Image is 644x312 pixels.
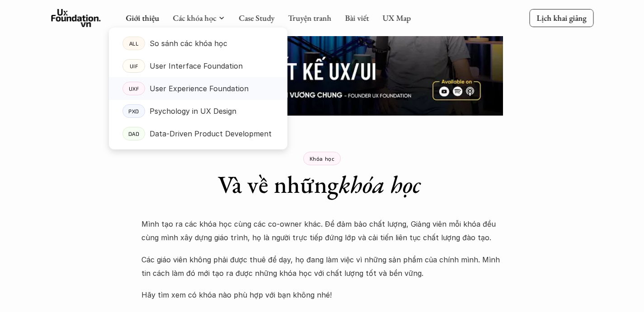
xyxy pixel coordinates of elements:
[109,55,287,77] a: UIFUser Interface Foundation
[150,127,272,140] p: Data-Driven Product Development
[128,130,139,137] p: DAD
[109,77,287,100] a: UXFUser Experience Foundation
[173,13,216,23] a: Các khóa học
[310,155,335,162] p: Khóa học
[141,288,503,302] p: Hãy tìm xem có khóa nào phù hợp với bạn không nhé!
[141,217,503,245] p: Mình tạo ra các khóa học cùng các co-owner khác. Để đảm bảo chất lượng, Giảng viên mỗi khóa đều c...
[150,82,249,95] p: User Experience Foundation
[129,40,138,47] p: ALL
[239,13,274,23] a: Case Study
[150,37,227,50] p: So sánh các khóa học
[150,104,236,118] p: Psychology in UX Design
[345,13,369,23] a: Bài viết
[536,13,586,23] p: Lịch khai giảng
[288,13,331,23] a: Truyện tranh
[129,63,138,69] p: UIF
[128,108,139,114] p: PXD
[109,32,287,55] a: ALLSo sánh các khóa học
[529,9,593,27] a: Lịch khai giảng
[218,170,426,199] h1: Và về những
[338,168,421,200] em: khóa học
[141,253,503,280] p: Các giáo viên không phải được thuê để dạy, họ đang làm việc vì những sản phẩm của chính mình. Mìn...
[126,13,159,23] a: Giới thiệu
[150,59,243,73] p: User Interface Foundation
[128,85,139,92] p: UXF
[109,122,287,145] a: DADData-Driven Product Development
[109,100,287,122] a: PXDPsychology in UX Design
[382,13,411,23] a: UX Map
